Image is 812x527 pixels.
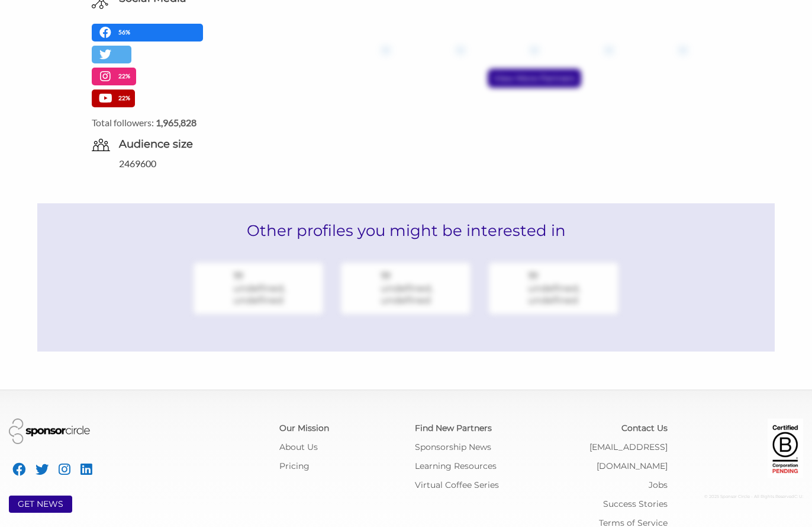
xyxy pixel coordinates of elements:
[685,487,803,506] div: © 2025 Sponsor Circle - All Rights Reserved
[118,27,133,38] p: 56%
[415,442,491,452] a: Sponsorship News
[118,71,133,82] p: 22%
[279,461,310,471] a: Pricing
[156,117,196,128] strong: 1,965,828
[119,156,298,171] div: 2469600
[589,442,668,471] a: [EMAIL_ADDRESS][DOMAIN_NAME]
[9,419,90,444] img: Sponsor Circle Logo
[18,499,63,509] a: GET NEWS
[279,423,329,433] a: Our Mission
[37,203,774,258] h2: Other profiles you might be interested in
[621,423,668,433] a: Contact Us
[92,139,110,151] img: org-audience-size-icon-0ecdd2b5.svg
[415,423,492,433] a: Find New Partners
[603,499,668,509] a: Success Stories
[794,494,803,499] span: C: U:
[119,137,298,152] h6: Audience size
[279,442,318,452] a: About Us
[768,419,803,478] img: Certified Corporation Pending Logo
[118,92,133,104] p: 22%
[415,461,497,471] a: Learning Resources
[415,480,499,490] a: Virtual Coffee Series
[92,117,289,128] label: Total followers:
[649,480,668,490] a: Jobs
